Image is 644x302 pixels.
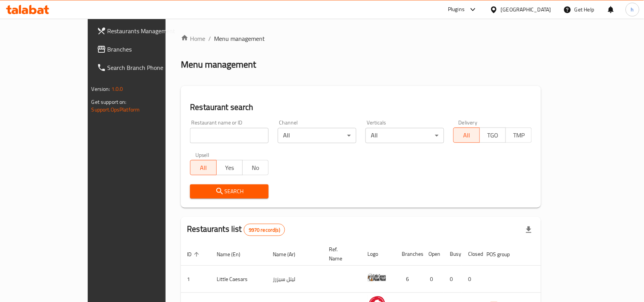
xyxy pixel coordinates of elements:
span: 9970 record(s) [244,226,285,234]
span: h [631,5,634,14]
label: Delivery [459,120,478,125]
div: [GEOGRAPHIC_DATA] [501,5,551,14]
div: All [278,128,356,143]
td: Little Caesars [211,266,267,293]
li: / [208,34,211,43]
div: Total records count [244,224,285,236]
span: Version: [92,84,110,94]
div: Export file [520,221,538,239]
button: Yes [216,160,243,175]
button: Search [190,184,269,199]
span: Name (En) [217,250,250,259]
span: Name (Ar) [273,250,305,259]
span: Ref. Name [329,245,352,263]
input: Search for restaurant name or ID.. [190,128,269,143]
span: Menu management [214,34,265,43]
th: Closed [462,242,480,266]
td: 0 [444,266,462,293]
span: Get support on: [92,97,127,107]
h2: Restaurants list [187,223,285,236]
button: All [453,128,480,143]
a: Restaurants Management [91,22,195,40]
td: ليتل سيزرز [267,266,323,293]
th: Branches [396,242,422,266]
h2: Menu management [181,58,256,71]
img: Little Caesars [367,268,386,287]
nav: breadcrumb [181,34,541,43]
div: Plugins [448,5,465,14]
button: All [190,160,216,175]
label: Upsell [195,152,209,158]
span: Branches [108,45,189,54]
td: 0 [462,266,480,293]
div: All [365,128,444,143]
a: Support.OpsPlatform [92,105,140,115]
td: 0 [422,266,444,293]
span: ID [187,250,201,259]
button: TMP [506,128,532,143]
span: TMP [509,130,529,141]
span: No [246,162,266,173]
button: TGO [480,128,506,143]
th: Busy [444,242,462,266]
a: Search Branch Phone [91,58,195,77]
span: TGO [483,130,503,141]
button: No [242,160,269,175]
span: Yes [220,162,240,173]
a: Branches [91,40,195,58]
span: POS group [486,250,520,259]
span: Restaurants Management [108,26,189,36]
span: All [457,130,477,141]
th: Open [422,242,444,266]
th: Logo [361,242,396,266]
td: 1 [181,266,211,293]
span: Search [196,187,262,196]
td: 6 [396,266,422,293]
h2: Restaurant search [190,102,532,113]
span: Search Branch Phone [108,63,189,72]
span: 1.0.0 [111,84,123,94]
span: All [193,162,213,173]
